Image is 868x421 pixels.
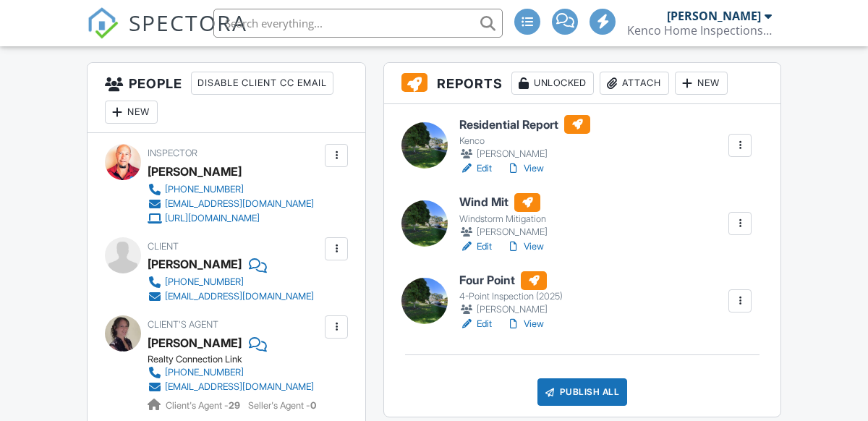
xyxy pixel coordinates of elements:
[506,239,544,254] a: View
[165,213,260,224] div: [URL][DOMAIN_NAME]
[148,275,314,289] a: [PHONE_NUMBER]
[165,276,244,288] div: [PHONE_NUMBER]
[459,147,590,161] div: [PERSON_NAME]
[459,115,590,161] a: Residential Report Kenco [PERSON_NAME]
[229,400,240,411] strong: 29
[148,253,242,275] div: [PERSON_NAME]
[148,380,314,394] a: [EMAIL_ADDRESS][DOMAIN_NAME]
[148,332,242,354] div: [PERSON_NAME]
[148,241,179,252] span: Client
[667,9,761,23] div: [PERSON_NAME]
[459,271,563,290] h6: Four Point
[148,365,314,380] a: [PHONE_NUMBER]
[310,400,316,411] strong: 0
[459,317,492,331] a: Edit
[191,72,333,95] div: Disable Client CC Email
[384,63,780,104] h3: Reports
[459,115,590,134] h6: Residential Report
[165,367,244,378] div: [PHONE_NUMBER]
[459,239,492,254] a: Edit
[148,161,242,182] div: [PERSON_NAME]
[537,378,628,406] div: Publish All
[88,63,365,133] h3: People
[148,182,314,197] a: [PHONE_NUMBER]
[511,72,594,95] div: Unlocked
[165,198,314,210] div: [EMAIL_ADDRESS][DOMAIN_NAME]
[148,354,325,365] div: Realty Connection Link
[459,193,550,239] a: Wind Mit Windstorm Mitigation [PERSON_NAME]
[87,7,119,39] img: The Best Home Inspection Software - Spectora
[165,381,314,393] div: [EMAIL_ADDRESS][DOMAIN_NAME]
[129,7,247,38] span: SPECTORA
[459,193,550,212] h6: Wind Mit
[459,213,550,225] div: Windstorm Mitigation
[459,225,550,239] div: [PERSON_NAME]
[165,291,314,302] div: [EMAIL_ADDRESS][DOMAIN_NAME]
[148,197,314,211] a: [EMAIL_ADDRESS][DOMAIN_NAME]
[459,135,590,147] div: Kenco
[459,302,563,317] div: [PERSON_NAME]
[105,101,158,124] div: New
[248,400,316,411] span: Seller's Agent -
[459,291,563,302] div: 4-Point Inspection (2025)
[148,148,197,158] span: Inspector
[165,184,244,195] div: [PHONE_NUMBER]
[459,271,563,318] a: Four Point 4-Point Inspection (2025) [PERSON_NAME]
[148,289,314,304] a: [EMAIL_ADDRESS][DOMAIN_NAME]
[506,161,544,176] a: View
[675,72,728,95] div: New
[627,23,772,38] div: Kenco Home Inspections Inc.
[213,9,503,38] input: Search everything...
[506,317,544,331] a: View
[459,161,492,176] a: Edit
[148,319,218,330] span: Client's Agent
[87,20,247,50] a: SPECTORA
[600,72,669,95] div: Attach
[166,400,242,411] span: Client's Agent -
[148,211,314,226] a: [URL][DOMAIN_NAME]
